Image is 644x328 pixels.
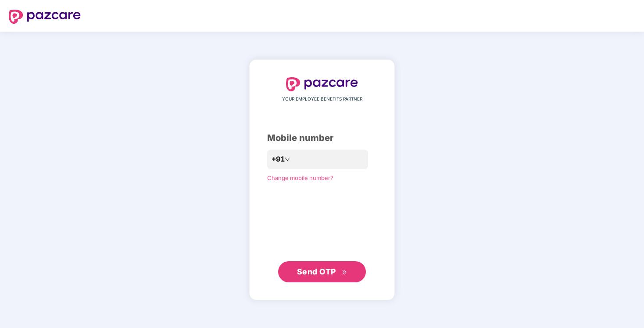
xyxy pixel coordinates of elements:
[9,10,81,24] img: logo
[286,77,358,91] img: logo
[282,96,362,103] span: YOUR EMPLOYEE BENEFITS PARTNER
[267,131,377,145] div: Mobile number
[278,261,366,282] button: Send OTPdouble-right
[285,157,290,162] span: down
[272,154,285,165] span: +91
[267,174,333,181] a: Change mobile number?
[342,270,347,275] span: double-right
[297,267,336,276] span: Send OTP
